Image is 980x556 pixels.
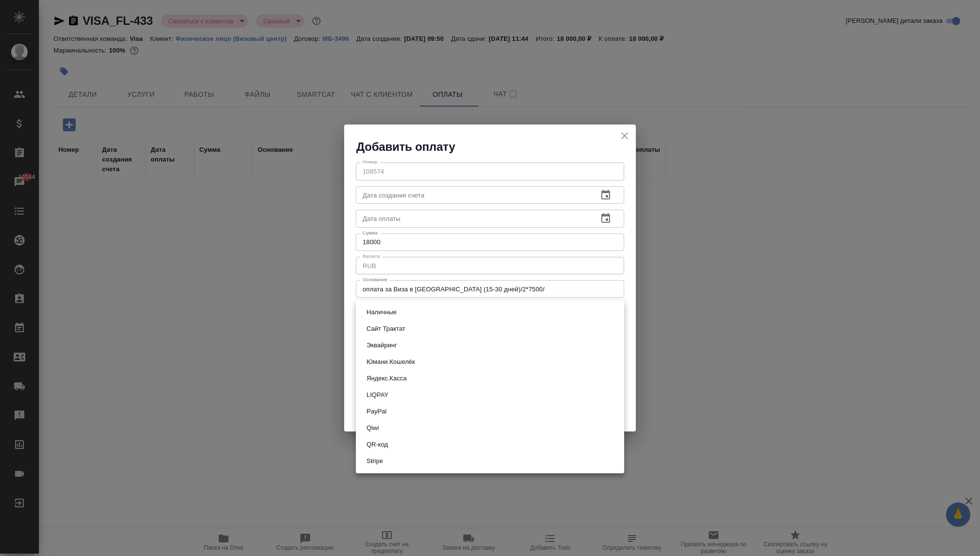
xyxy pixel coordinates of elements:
[364,307,400,318] button: Наличные
[364,423,382,433] button: Qiwi
[364,456,386,466] button: Stripe
[364,357,418,367] button: Юмани.Кошелёк
[364,406,389,417] button: PayPal
[364,373,409,384] button: Яндекс.Касса
[364,439,391,450] button: QR-код
[364,390,391,400] button: LIQPAY
[364,340,400,351] button: Эквайринг
[364,323,408,334] button: Сайт Трактат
